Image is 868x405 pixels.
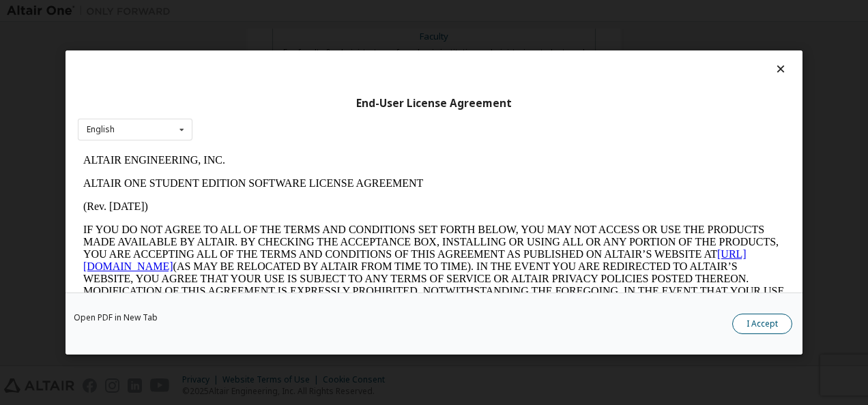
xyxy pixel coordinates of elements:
[732,314,792,334] button: I Accept
[78,97,790,110] div: End-User License Agreement
[5,75,707,173] p: IF YOU DO NOT AGREE TO ALL OF THE TERMS AND CONDITIONS SET FORTH BELOW, YOU MAY NOT ACCESS OR USE...
[5,52,707,64] p: (Rev. [DATE])
[74,314,158,322] a: Open PDF in New Tab
[5,5,707,18] p: ALTAIR ENGINEERING, INC.
[5,100,669,123] a: [URL][DOMAIN_NAME]
[5,29,707,41] p: ALTAIR ONE STUDENT EDITION SOFTWARE LICENSE AGREEMENT
[87,125,115,134] div: English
